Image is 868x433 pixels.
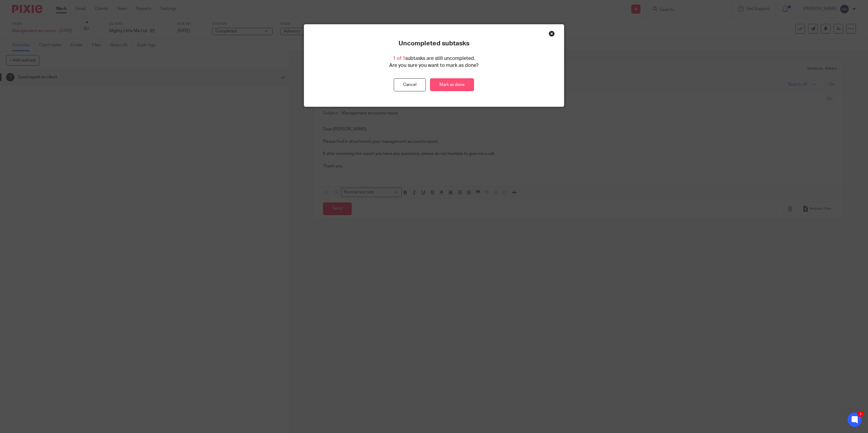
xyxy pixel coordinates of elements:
[393,55,475,62] p: subtasks are still uncompleted.
[549,31,555,37] div: Close this dialog window
[389,62,478,69] p: Are you sure you want to mark as done?
[857,411,863,417] div: 3
[394,78,426,91] button: Cancel
[430,78,474,91] a: Mark as done
[399,40,469,48] p: Uncompleted subtasks
[393,56,405,61] span: 1 of 1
